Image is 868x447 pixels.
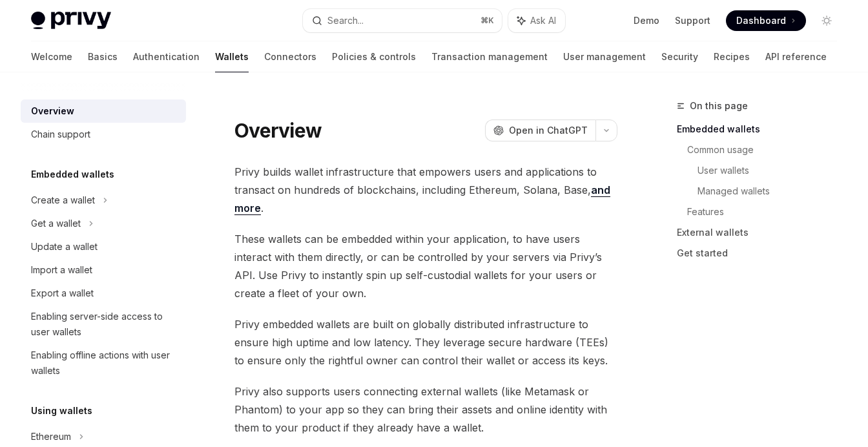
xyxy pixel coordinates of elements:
span: Dashboard [736,14,786,27]
button: Open in ChatGPT [485,120,595,141]
span: Privy embedded wallets are built on globally distributed infrastructure to ensure high uptime and... [234,315,617,369]
span: These wallets can be embedded within your application, to have users interact with them directly,... [234,230,617,302]
span: Privy builds wallet infrastructure that empowers users and applications to transact on hundreds o... [234,163,617,217]
button: Search...⌘K [303,9,501,32]
h5: Embedded wallets [31,167,114,182]
div: Chain support [31,127,90,142]
span: Privy also supports users connecting external wallets (like Metamask or Phantom) to your app so t... [234,382,617,437]
a: Embedded wallets [677,119,847,140]
div: Enabling server-side access to user wallets [31,309,178,340]
div: Overview [31,103,74,119]
a: Import a wallet [21,258,186,282]
a: Demo [634,14,659,27]
a: Chain support [21,123,186,146]
div: Import a wallet [31,262,92,278]
a: Dashboard [726,10,806,31]
a: Basics [88,41,118,72]
a: User management [563,41,646,72]
div: Export a wallet [31,286,94,301]
button: Ask AI [508,9,565,32]
a: Recipes [714,41,750,72]
span: Ask AI [530,14,556,27]
a: API reference [765,41,827,72]
div: Create a wallet [31,192,95,208]
img: light logo [31,12,111,30]
a: Welcome [31,41,72,72]
a: Common usage [687,140,847,160]
a: Authentication [133,41,200,72]
span: On this page [690,98,748,114]
a: Wallets [215,41,249,72]
a: Features [687,202,847,222]
h5: Using wallets [31,403,92,419]
a: Enabling offline actions with user wallets [21,344,186,382]
a: Export a wallet [21,282,186,305]
div: Get a wallet [31,216,81,231]
span: Open in ChatGPT [509,124,588,137]
h1: Overview [234,119,322,142]
a: Update a wallet [21,235,186,258]
a: Policies & controls [332,41,416,72]
a: External wallets [677,222,847,243]
a: Managed wallets [697,181,847,202]
div: Update a wallet [31,239,98,255]
a: Connectors [264,41,316,72]
a: Security [661,41,698,72]
button: Toggle dark mode [816,10,837,31]
a: Transaction management [431,41,548,72]
a: Enabling server-side access to user wallets [21,305,186,344]
span: ⌘ K [480,16,494,26]
a: Get started [677,243,847,264]
div: Search... [327,13,364,28]
div: Ethereum [31,429,71,444]
a: Overview [21,99,186,123]
a: Support [675,14,710,27]
a: User wallets [697,160,847,181]
div: Enabling offline actions with user wallets [31,348,178,379]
